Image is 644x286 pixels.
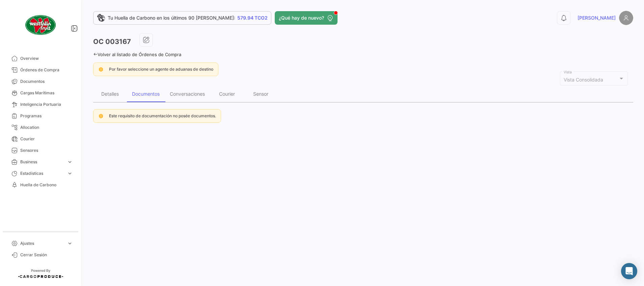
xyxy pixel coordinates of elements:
[5,99,76,110] a: Inteligencia Portuaria
[619,11,633,25] img: placeholder-user.png
[20,147,73,153] span: Sensores
[5,64,76,76] a: Órdenes de Compra
[67,240,73,246] span: expand_more
[20,113,73,119] span: Programas
[20,67,73,73] span: Órdenes de Compra
[101,91,119,97] div: Detalles
[93,52,181,57] a: Volver al listado de Órdenes de Compra
[67,159,73,165] span: expand_more
[67,170,73,176] span: expand_more
[5,53,76,64] a: Overview
[20,170,64,176] span: Estadísticas
[564,77,603,82] span: Vista Consolidada
[253,91,268,97] div: Sensor
[109,113,216,118] span: Este requisito de documentación no posée documentos.
[219,91,235,97] div: Courier
[279,15,324,21] span: ¿Qué hay de nuevo?
[20,124,73,130] span: Allocation
[93,37,131,46] h3: OC 003167
[20,90,73,96] span: Cargas Marítimas
[621,263,637,279] div: Abrir Intercom Messenger
[20,136,73,142] span: Courier
[5,122,76,133] a: Allocation
[93,11,271,25] a: Tu Huella de Carbono en los últimos 90 [PERSON_NAME]:579.94 TCO2
[20,252,73,258] span: Cerrar Sesión
[20,55,73,62] span: Overview
[20,159,64,165] span: Business
[5,179,76,191] a: Huella de Carbono
[109,67,213,72] span: Por favor seleccione un agente de aduanas de destino
[20,240,64,246] span: Ajustes
[108,15,235,21] span: Tu Huella de Carbono en los últimos 90 [PERSON_NAME]:
[24,8,57,42] img: client-50.png
[5,76,76,87] a: Documentos
[5,133,76,145] a: Courier
[275,11,338,25] button: ¿Qué hay de nuevo?
[170,91,205,97] div: Conversaciones
[5,87,76,99] a: Cargas Marítimas
[578,15,616,21] span: [PERSON_NAME]
[237,15,268,21] span: 579.94 TCO2
[20,78,73,85] span: Documentos
[132,91,160,97] div: Documentos
[5,110,76,122] a: Programas
[20,182,73,188] span: Huella de Carbono
[20,101,73,108] span: Inteligencia Portuaria
[5,145,76,156] a: Sensores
